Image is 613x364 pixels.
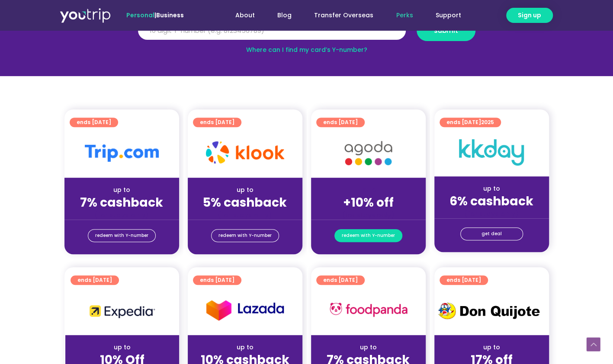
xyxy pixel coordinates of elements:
div: (for stays only) [318,211,419,220]
div: up to [195,185,295,195]
div: up to [441,184,542,193]
span: 2025 [481,118,494,126]
a: ends [DATE] [440,275,488,285]
span: Sign up [518,11,541,20]
span: redeem with Y-number [342,230,395,242]
a: redeem with Y-number [88,229,156,242]
span: redeem with Y-number [95,230,148,242]
a: redeem with Y-number [211,229,279,242]
span: ends [DATE] [446,275,481,285]
span: redeem with Y-number [218,230,272,242]
div: up to [71,185,172,195]
span: | [126,11,184,19]
a: ends [DATE] [193,118,241,127]
a: Transfer Overseas [303,7,385,23]
a: ends [DATE] [71,275,119,285]
a: Where can I find my card’s Y-number? [246,45,367,54]
span: ends [DATE] [323,118,358,127]
a: Support [424,7,472,23]
div: (for stays only) [441,209,542,218]
a: ends [DATE] [70,118,118,127]
strong: 5% cashback [203,194,287,211]
span: ends [DATE] [323,275,358,285]
div: up to [318,343,419,352]
div: (for stays only) [71,211,172,220]
a: get deal [460,227,523,240]
input: 10 digit Y-number (e.g. 8123456789) [138,21,406,40]
strong: 7% cashback [80,194,163,211]
form: Y Number [138,20,475,48]
span: Personal [126,11,154,19]
a: ends [DATE]2025 [440,118,501,127]
span: ends [DATE] [77,275,112,285]
span: ends [DATE] [446,118,494,127]
div: up to [72,343,172,352]
a: redeem with Y-number [334,229,402,242]
div: (for stays only) [195,211,295,220]
a: Blog [266,7,303,23]
span: ends [DATE] [200,275,234,285]
nav: Menu [207,7,472,23]
strong: +10% off [343,194,394,211]
a: Business [156,11,184,19]
a: Perks [385,7,424,23]
div: up to [441,343,542,352]
a: About [224,7,266,23]
span: ends [DATE] [200,118,234,127]
a: ends [DATE] [193,275,241,285]
a: Sign up [506,8,553,23]
span: up to [360,185,376,194]
a: ends [DATE] [316,118,365,127]
strong: 6% cashback [449,193,533,210]
span: get deal [481,228,502,240]
span: submit [434,27,458,34]
button: submit [417,20,475,41]
a: ends [DATE] [316,275,365,285]
span: ends [DATE] [77,118,111,127]
div: up to [195,343,295,352]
